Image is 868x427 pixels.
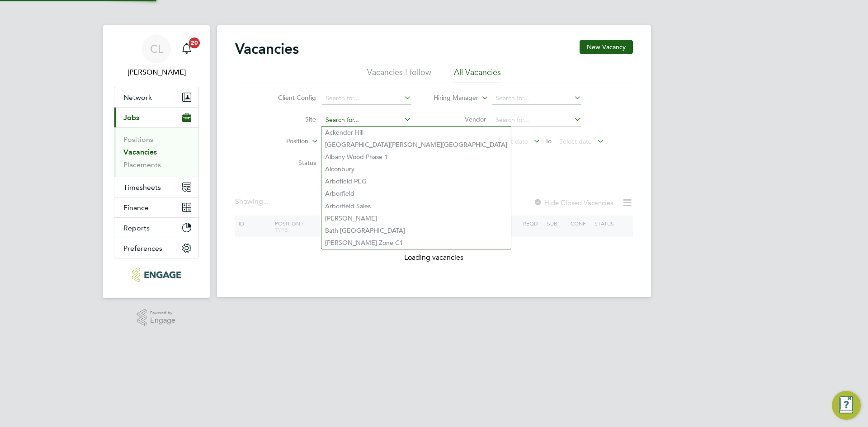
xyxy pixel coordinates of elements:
button: Timesheets [114,177,198,197]
li: Alconbury [321,163,511,175]
span: Reports [123,224,150,232]
label: Hide Closed Vacancies [533,198,613,207]
input: Search for... [322,114,411,127]
button: Preferences [114,238,198,258]
input: Search for... [322,92,411,105]
a: Vacancies [123,148,157,156]
span: Preferences [123,244,162,253]
a: 20 [178,34,196,63]
li: Arbofield PEG [321,175,511,188]
span: Engage [150,317,175,324]
span: Finance [123,203,149,212]
label: Hiring Manager [426,94,478,103]
button: New Vacancy [580,40,633,54]
button: Finance [114,197,198,217]
label: Client Config [264,94,316,102]
span: Network [123,93,152,102]
li: [PERSON_NAME] Zone C1 [321,237,511,249]
span: Jobs [123,113,139,122]
div: Showing [235,197,270,206]
span: Select date [559,137,592,145]
li: Ackender Hill [321,127,511,139]
li: [PERSON_NAME] [321,212,511,225]
a: Placements [123,160,161,169]
li: Bath [GEOGRAPHIC_DATA] [321,225,511,237]
li: [GEOGRAPHIC_DATA][PERSON_NAME][GEOGRAPHIC_DATA] [321,139,511,151]
li: Arborfield [321,188,511,200]
button: Engage Resource Center [832,391,861,420]
span: Chloe Lyons [114,67,199,78]
span: Timesheets [123,183,161,192]
a: Powered byEngage [137,309,176,326]
h2: Vacancies [235,40,299,58]
span: 20 [189,38,200,48]
label: Status [264,159,316,167]
a: Positions [123,135,153,144]
a: Go to home page [114,267,199,282]
a: CL[PERSON_NAME] [114,34,199,78]
button: Network [114,87,198,107]
span: To [542,135,554,147]
button: Reports [114,218,198,238]
label: Site [264,115,316,123]
div: Jobs [114,127,198,177]
nav: Main navigation [103,25,210,298]
img: protechltd-logo-retina.png [132,267,180,282]
input: Search for... [492,114,581,127]
span: CL [150,43,163,55]
li: Arborfield Sales [321,200,511,212]
span: Powered by [150,309,175,317]
span: ... [263,197,269,206]
li: Albany Wood Phase 1 [321,151,511,163]
input: Search for... [492,92,581,105]
li: Vacancies I follow [367,67,431,83]
label: Vendor [434,115,486,123]
span: Select date [495,137,528,145]
li: All Vacancies [454,67,501,83]
label: Position [256,137,308,146]
button: Jobs [114,108,198,127]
